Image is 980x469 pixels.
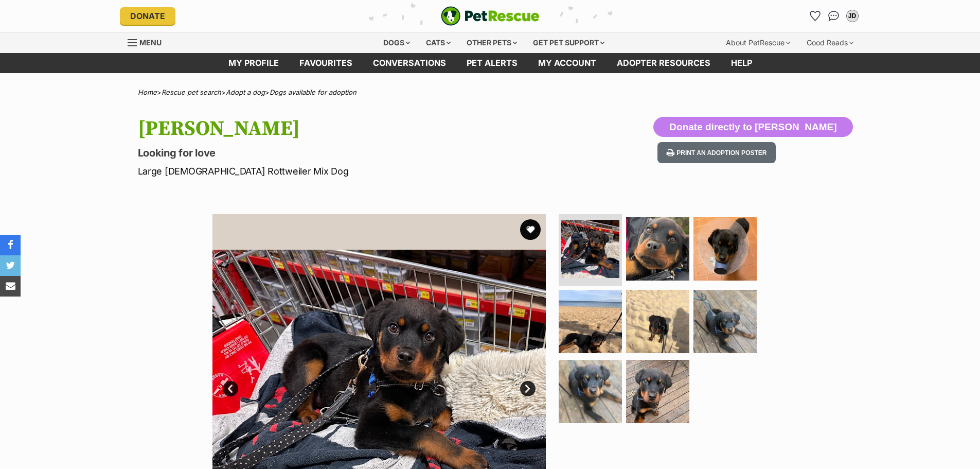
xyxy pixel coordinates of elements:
[289,53,363,73] a: Favourites
[807,8,861,24] ul: Account quick links
[138,117,573,141] h1: [PERSON_NAME]
[459,32,524,53] div: Other pets
[270,88,357,96] a: Dogs available for adoption
[363,53,456,73] a: conversations
[520,219,541,240] button: favourite
[607,53,721,73] a: Adopter resources
[559,290,622,353] img: Photo of Cody
[419,32,458,53] div: Cats
[138,164,573,178] p: Large [DEMOGRAPHIC_DATA] Rottweiler Mix Dog
[693,290,757,353] img: Photo of Cody
[719,32,797,53] div: About PetRescue
[807,8,824,24] a: Favourites
[653,117,852,137] button: Donate directly to [PERSON_NAME]
[223,381,238,396] a: Prev
[844,8,861,24] button: My account
[626,217,689,281] img: Photo of Cody
[828,11,839,21] img: chat-41dd97257d64d25036548639549fe6c8038ab92f7586957e7f3b1b290dea8141.svg
[626,360,689,423] img: Photo of Cody
[520,381,536,396] a: Next
[128,32,169,51] a: Menu
[226,88,265,96] a: Adopt a dog
[826,8,842,24] a: Conversations
[693,217,757,281] img: Photo of Cody
[441,6,540,26] img: logo-e224e6f780fb5917bec1dbf3a21bbac754714ae5b6737aabdf751b685950b380.svg
[847,11,858,21] div: JD
[721,53,762,73] a: Help
[120,7,175,25] a: Donate
[799,32,861,53] div: Good Reads
[441,6,540,26] a: PetRescue
[561,220,619,278] img: Photo of Cody
[138,146,573,160] p: Looking for love
[376,32,417,53] div: Dogs
[626,290,689,353] img: Photo of Cody
[456,53,528,73] a: Pet alerts
[112,89,868,96] div: > > >
[139,38,162,47] span: Menu
[162,88,221,96] a: Rescue pet search
[218,53,289,73] a: My profile
[138,88,157,96] a: Home
[559,360,622,423] img: Photo of Cody
[657,142,776,163] button: Print an adoption poster
[526,32,612,53] div: Get pet support
[528,53,607,73] a: My account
